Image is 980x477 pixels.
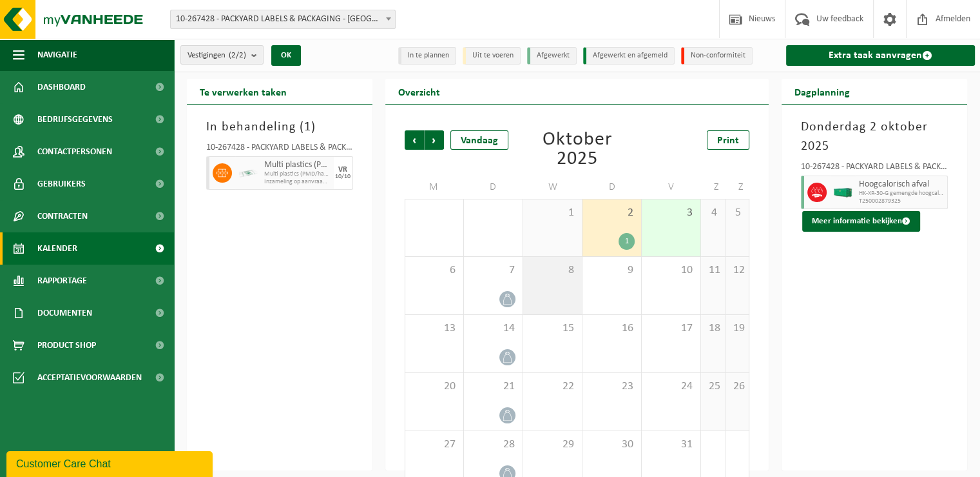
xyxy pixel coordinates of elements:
[707,206,718,220] span: 4
[206,143,353,156] div: 10-267428 - PACKYARD LABELS & PACKAGING - [GEOGRAPHIC_DATA]
[732,206,743,220] span: 5
[648,438,694,452] span: 31
[786,45,975,66] a: Extra taak aanvragen
[37,297,92,329] span: Documenten
[37,361,142,394] span: Acceptatievoorwaarden
[589,321,635,336] span: 16
[530,206,575,220] span: 1
[338,166,347,174] div: VR
[582,176,642,199] td: D
[589,206,635,220] span: 2
[530,263,575,278] span: 8
[37,71,86,103] span: Dashboard
[732,380,743,394] span: 26
[707,130,749,150] a: Print
[859,179,944,190] span: Hoogcalorisch afval
[802,211,920,232] button: Meer informatie bekijken
[37,232,77,265] span: Kalender
[412,263,457,278] span: 6
[619,233,635,250] div: 1
[589,380,635,394] span: 23
[229,51,246,59] count: (2/2)
[530,321,575,336] span: 15
[304,121,311,134] span: 1
[37,265,87,297] span: Rapportage
[707,321,718,336] span: 18
[450,130,508,150] div: Vandaag
[648,206,694,220] span: 3
[463,47,521,65] li: Uit te voeren
[648,380,694,394] span: 24
[717,136,739,146] span: Print
[238,163,258,183] img: LP-SK-00500-LPE-16
[648,321,694,336] span: 17
[37,329,96,361] span: Product Shop
[589,438,635,452] span: 30
[782,79,863,104] h2: Dagplanning
[470,321,516,336] span: 14
[530,380,575,394] span: 22
[264,160,331,170] span: Multi plastics (PMD/harde kunststoffen/spanbanden/EPS/folie naturel/folie gemengd)
[264,170,331,178] span: Multi plastics (PMD/harde kunststof/spanbanden/EPS/folie)
[464,176,523,199] td: D
[187,79,300,104] h2: Te verwerken taken
[405,130,424,150] span: Vorige
[642,176,701,199] td: V
[412,438,457,452] span: 27
[398,47,456,65] li: In te plannen
[583,47,675,65] li: Afgewerkt en afgemeld
[681,47,753,65] li: Non-conformiteit
[405,176,464,199] td: M
[206,117,353,137] h3: In behandeling ( )
[187,46,246,65] span: Vestigingen
[470,380,516,394] span: 21
[171,10,395,28] span: 10-267428 - PACKYARD LABELS & PACKAGING - NAZARETH
[37,168,86,200] span: Gebruikers
[264,178,331,186] span: Inzameling op aanvraag op geplande route (incl. verwerking)
[859,198,944,205] span: T250002879325
[527,47,577,65] li: Afgewerkt
[523,176,582,199] td: W
[37,39,77,71] span: Navigatie
[37,136,112,168] span: Contactpersonen
[725,176,750,199] td: Z
[707,380,718,394] span: 25
[732,321,743,336] span: 19
[701,176,725,199] td: Z
[833,188,852,198] img: HK-XR-30-GN-00
[523,130,630,169] div: Oktober 2025
[859,190,944,198] span: HK-XR-30-G gemengde hoogcalo fractie (asrest > 7%) groen
[271,45,301,66] button: OK
[801,117,948,156] h3: Donderdag 2 oktober 2025
[37,103,113,136] span: Bedrijfsgegevens
[412,321,457,336] span: 13
[170,10,396,29] span: 10-267428 - PACKYARD LABELS & PACKAGING - NAZARETH
[412,380,457,394] span: 20
[530,438,575,452] span: 29
[470,438,516,452] span: 28
[707,263,718,278] span: 11
[648,263,694,278] span: 10
[180,45,264,65] button: Vestigingen(2/2)
[425,130,444,150] span: Volgende
[37,200,88,232] span: Contracten
[732,263,743,278] span: 12
[385,79,453,104] h2: Overzicht
[801,163,948,176] div: 10-267428 - PACKYARD LABELS & PACKAGING - [GEOGRAPHIC_DATA]
[6,449,215,477] iframe: chat widget
[335,174,351,180] div: 10/10
[589,263,635,278] span: 9
[470,263,516,278] span: 7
